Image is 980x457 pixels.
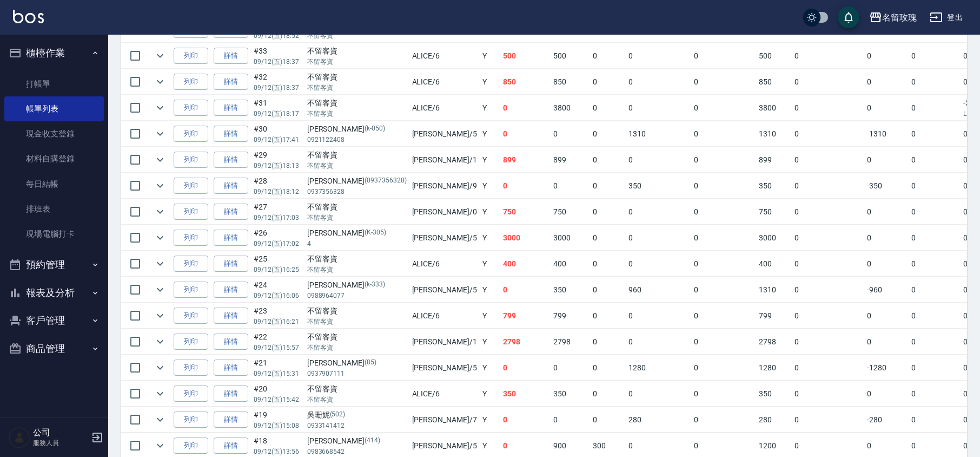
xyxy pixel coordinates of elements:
td: 3000 [551,225,590,251]
td: [PERSON_NAME] /5 [409,277,480,303]
p: 不留客資 [307,395,407,404]
p: 0988964077 [307,291,407,301]
td: 0 [792,355,864,381]
td: 0 [909,407,961,433]
td: 0 [691,147,757,173]
p: 0937356328 [307,187,407,197]
td: 0 [691,199,757,225]
p: 不留客資 [307,83,407,93]
td: 0 [864,43,909,69]
h5: 公司 [33,427,88,438]
p: 09/12 (五) 15:08 [254,421,302,430]
p: 不留客資 [307,57,407,67]
td: 899 [756,147,792,173]
td: Y [480,225,500,251]
td: 0 [792,277,864,303]
td: [PERSON_NAME] /1 [409,147,480,173]
td: 0 [590,147,626,173]
td: 0 [691,303,757,329]
a: 排班表 [4,197,104,221]
a: 詳情 [214,126,248,142]
div: 不留客資 [307,253,407,265]
p: 不留客資 [307,213,407,223]
td: Y [480,329,500,355]
a: 詳情 [214,48,248,64]
p: 09/12 (五) 17:02 [254,239,302,249]
button: expand row [152,412,168,428]
img: Logo [13,10,44,23]
td: 0 [691,355,757,381]
td: -960 [864,277,909,303]
img: Person [9,427,30,448]
td: 0 [551,355,590,381]
button: expand row [152,204,168,220]
p: 09/12 (五) 18:52 [254,31,302,41]
td: 500 [756,43,792,69]
td: 0 [864,95,909,121]
a: 現金收支登錄 [4,121,104,146]
td: ALICE /6 [409,95,480,121]
td: 0 [551,173,590,199]
p: (k-333) [365,279,385,291]
td: -1310 [864,121,909,147]
td: 350 [551,381,590,407]
td: 0 [691,277,757,303]
button: 列印 [174,308,208,324]
p: 09/12 (五) 18:17 [254,109,302,119]
td: [PERSON_NAME] /9 [409,173,480,199]
td: #19 [251,407,304,433]
td: 850 [551,69,590,95]
td: 0 [691,329,757,355]
p: 09/12 (五) 15:57 [254,343,302,352]
td: [PERSON_NAME] /5 [409,225,480,251]
p: 09/12 (五) 18:37 [254,57,302,67]
button: expand row [152,230,168,246]
td: 0 [590,225,626,251]
td: 0 [864,329,909,355]
td: Y [480,43,500,69]
td: 0 [691,69,757,95]
button: expand row [152,256,168,272]
td: 0 [590,407,626,433]
td: 0 [500,95,551,121]
td: 500 [500,43,551,69]
p: 0921122408 [307,135,407,145]
td: 0 [500,355,551,381]
td: 1310 [756,277,792,303]
td: 0 [590,199,626,225]
td: #21 [251,355,304,381]
td: 0 [864,251,909,277]
td: 0 [792,251,864,277]
td: 0 [792,121,864,147]
td: 0 [792,407,864,433]
a: 詳情 [214,256,248,272]
p: 不留客資 [307,265,407,275]
td: 0 [909,381,961,407]
td: 0 [792,329,864,355]
div: [PERSON_NAME] [307,123,407,135]
p: (85) [365,357,376,369]
td: 0 [909,69,961,95]
button: save [838,6,859,28]
td: 0 [909,147,961,173]
p: (0937356328) [365,175,407,187]
button: 商品管理 [4,335,104,363]
p: 09/12 (五) 18:37 [254,83,302,93]
td: 0 [691,121,757,147]
button: expand row [152,152,168,168]
td: 0 [691,95,757,121]
div: 不留客資 [307,201,407,213]
td: 1280 [756,355,792,381]
button: 列印 [174,178,208,194]
td: 2798 [756,329,792,355]
td: Y [480,121,500,147]
td: 0 [792,173,864,199]
td: 0 [590,303,626,329]
a: 詳情 [214,100,248,116]
td: 0 [909,225,961,251]
button: expand row [152,360,168,376]
td: 960 [626,277,691,303]
button: 客戶管理 [4,306,104,335]
td: 0 [626,147,691,173]
td: 2798 [500,329,551,355]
